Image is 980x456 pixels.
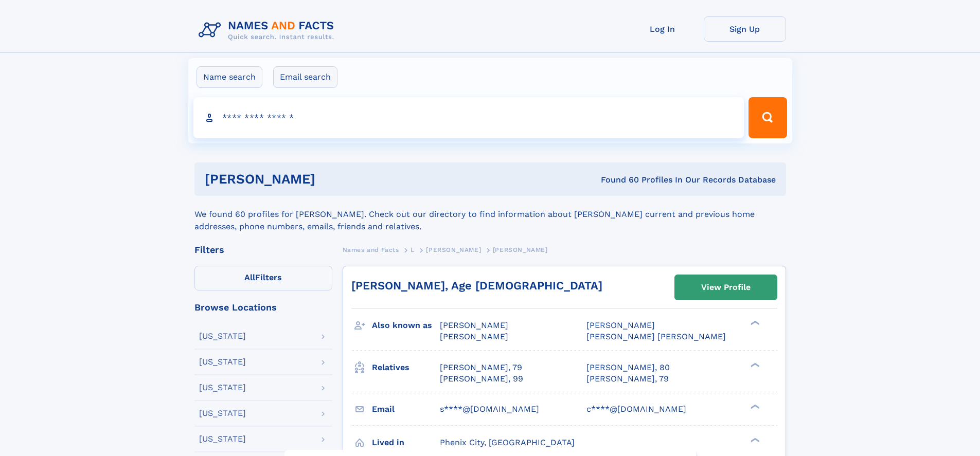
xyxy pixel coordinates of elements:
span: [PERSON_NAME] [493,246,548,253]
a: Names and Facts [343,243,399,256]
a: [PERSON_NAME], 79 [440,362,522,373]
span: L [411,246,415,253]
a: View Profile [675,275,777,300]
div: ❯ [748,361,760,368]
span: [PERSON_NAME] [426,246,481,253]
div: [US_STATE] [199,409,246,417]
div: [US_STATE] [199,332,246,340]
span: [PERSON_NAME] [440,320,508,330]
a: [PERSON_NAME], 79 [586,373,669,385]
div: ❯ [748,403,760,410]
div: [US_STATE] [199,384,246,392]
div: Filters [194,245,332,254]
input: search input [193,97,744,138]
a: [PERSON_NAME], Age [DEMOGRAPHIC_DATA] [351,279,602,292]
div: ❯ [748,320,760,326]
label: Filters [194,266,332,290]
h3: Relatives [372,359,440,376]
button: Search Button [749,97,787,138]
div: Found 60 Profiles In Our Records Database [458,174,776,186]
label: Name search [197,66,262,88]
div: We found 60 profiles for [PERSON_NAME]. Check out our directory to find information about [PERSON... [194,196,786,233]
div: Browse Locations [194,303,332,312]
label: Email search [273,66,337,88]
span: Phenix City, [GEOGRAPHIC_DATA] [440,437,575,447]
a: [PERSON_NAME] [426,243,481,256]
h3: Lived in [372,434,440,451]
h3: Email [372,400,440,418]
a: L [411,243,415,256]
span: All [244,272,255,282]
div: [US_STATE] [199,358,246,366]
h3: Also known as [372,317,440,334]
img: Logo Names and Facts [194,16,343,44]
h1: [PERSON_NAME] [205,173,458,186]
span: [PERSON_NAME] [PERSON_NAME] [586,332,726,341]
div: ❯ [748,436,760,443]
a: [PERSON_NAME], 99 [440,373,523,385]
a: Sign Up [704,16,786,42]
div: View Profile [701,276,751,299]
a: [PERSON_NAME], 80 [586,362,670,373]
span: [PERSON_NAME] [586,320,655,330]
div: [US_STATE] [199,435,246,443]
a: Log In [621,16,704,42]
span: [PERSON_NAME] [440,332,508,341]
